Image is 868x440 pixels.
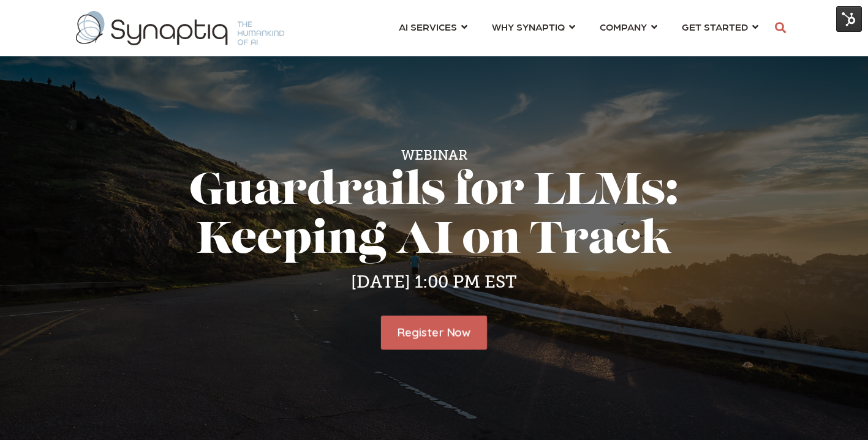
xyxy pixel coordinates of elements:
img: synaptiq logo-1 [76,11,284,45]
img: HubSpot Tools Menu Toggle [836,6,862,32]
h1: Guardrails for LLMs: Keeping AI on Track [101,169,767,266]
span: COMPANY [600,18,647,35]
span: AI SERVICES [399,18,457,35]
h4: [DATE] 1:00 PM EST [101,272,767,293]
a: GET STARTED [682,15,758,38]
a: WHY SYNAPTIQ [492,15,575,38]
a: Register Now [381,316,487,349]
h5: Webinar [101,147,767,163]
span: GET STARTED [682,18,748,35]
a: AI SERVICES [399,15,467,38]
span: WHY SYNAPTIQ [492,18,565,35]
nav: menu [387,6,771,50]
a: COMPANY [600,15,657,38]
